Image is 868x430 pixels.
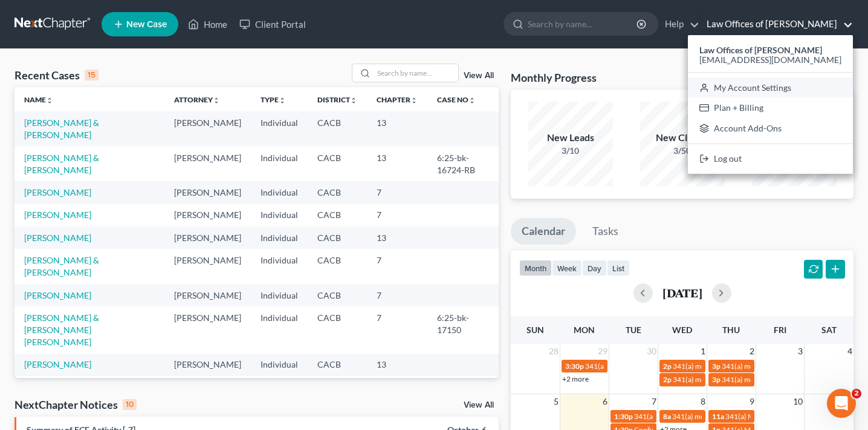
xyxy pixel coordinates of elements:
td: Individual [251,227,308,249]
div: 10 [123,399,137,410]
button: day [582,260,607,276]
span: Fri [774,325,786,335]
td: Individual [251,111,308,146]
td: [PERSON_NAME] [164,227,251,249]
span: 29 [597,344,609,359]
span: Sun [526,325,544,335]
span: 341(a) meeting [673,362,721,371]
div: 3/10 [528,145,613,157]
i: unfold_more [279,97,286,104]
a: Home [182,13,233,35]
a: Tasks [581,218,629,245]
span: 3:30p [565,362,584,371]
span: 4 [846,344,853,359]
td: CACB [308,249,367,283]
td: CACB [308,227,367,249]
a: Account Add-Ons [688,118,853,139]
a: [PERSON_NAME] [24,210,91,220]
a: [PERSON_NAME] & [PERSON_NAME] [24,255,99,277]
div: 3/50 [640,145,725,157]
span: 341(a) Meeting [634,412,682,421]
td: 7 [367,249,427,283]
td: Individual [251,181,308,203]
span: 11a [712,412,724,421]
span: 3 [797,344,804,359]
a: [PERSON_NAME] & [PERSON_NAME] [24,117,99,140]
span: 10 [792,394,804,409]
span: Thu [722,325,740,335]
td: 13 [367,354,427,376]
span: 341(a) meeting [722,362,769,371]
td: CACB [308,284,367,306]
span: 8a [663,412,671,421]
td: [PERSON_NAME] [164,147,251,181]
span: [EMAIL_ADDRESS][DOMAIN_NAME] [699,55,841,65]
a: [PERSON_NAME] [24,359,91,369]
a: [PERSON_NAME] [24,290,91,300]
button: week [552,260,582,276]
td: [PERSON_NAME] [164,354,251,376]
td: Individual [251,284,308,306]
strong: Law Offices of [PERSON_NAME] [699,45,822,55]
td: CACB [308,376,367,399]
td: CACB [308,181,367,203]
span: 9 [748,394,756,409]
td: [PERSON_NAME] [164,204,251,227]
a: Help [659,13,699,35]
span: 7 [650,394,658,409]
i: unfold_more [46,97,53,104]
div: 15 [85,70,99,81]
td: Individual [251,147,308,181]
a: [PERSON_NAME] & [PERSON_NAME] [PERSON_NAME] [24,313,99,347]
i: unfold_more [213,97,220,104]
td: 13 [367,227,427,249]
h3: Monthly Progress [511,70,597,85]
a: Calendar [511,218,576,245]
a: View All [464,401,494,409]
td: Individual [251,249,308,283]
div: New Leads [528,131,613,145]
td: 7 [367,376,427,399]
span: 3p [712,362,721,371]
a: Client Portal [233,13,312,35]
span: 2p [663,375,672,384]
td: Individual [251,354,308,376]
td: CACB [308,354,367,376]
td: 6:25-bk-17150 [427,306,499,353]
span: 341(a) meeting [673,375,721,384]
a: My Account Settings [688,78,853,98]
span: 341(a) Meeting [725,412,774,421]
td: [PERSON_NAME] [164,111,251,146]
input: Search by name... [374,64,458,82]
a: Chapterunfold_more [377,95,418,104]
td: [PERSON_NAME] [164,181,251,203]
span: 5 [552,394,560,409]
td: 13 [367,147,427,181]
span: 8 [699,394,707,409]
div: Law Offices of [PERSON_NAME] [688,35,853,174]
td: CACB [308,111,367,146]
a: Districtunfold_more [317,95,357,104]
i: unfold_more [410,97,418,104]
span: 6 [601,394,609,409]
a: Case Nounfold_more [437,95,476,104]
span: Wed [672,325,692,335]
span: Mon [574,325,595,335]
span: 1 [699,344,707,359]
td: [PERSON_NAME] [164,376,251,399]
span: 3p [712,375,721,384]
span: 2 [852,389,861,399]
a: Log out [688,149,853,170]
td: CACB [308,306,367,353]
input: Search by name... [528,13,638,35]
a: +2 more [562,374,589,383]
div: New Clients [640,131,725,145]
span: 341(a) meeting [672,412,720,421]
a: View All [464,71,494,80]
span: 28 [548,344,560,359]
button: month [519,260,552,276]
td: 7 [367,181,427,203]
i: unfold_more [350,97,357,104]
span: 1:30p [614,412,633,421]
span: New Case [126,20,167,29]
